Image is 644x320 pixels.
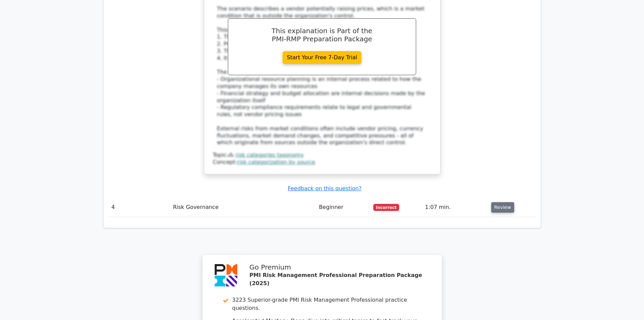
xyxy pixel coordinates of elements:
div: The scenario describes a vendor potentially raising prices, which is a market condition that is o... [217,5,427,146]
td: 1:07 min. [422,198,488,217]
td: 4 [109,198,170,217]
td: Risk Governance [170,198,316,217]
div: Concept: [213,159,431,166]
div: Topic: [213,152,431,159]
button: Review [491,202,514,213]
td: Beginner [316,198,371,217]
a: Feedback on this question? [288,185,361,192]
a: risk categorization by source [237,159,315,165]
a: Start Your Free 7-Day Trial [283,51,362,64]
span: Incorrect [373,204,399,211]
a: risk categories taxonomy [235,152,304,158]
